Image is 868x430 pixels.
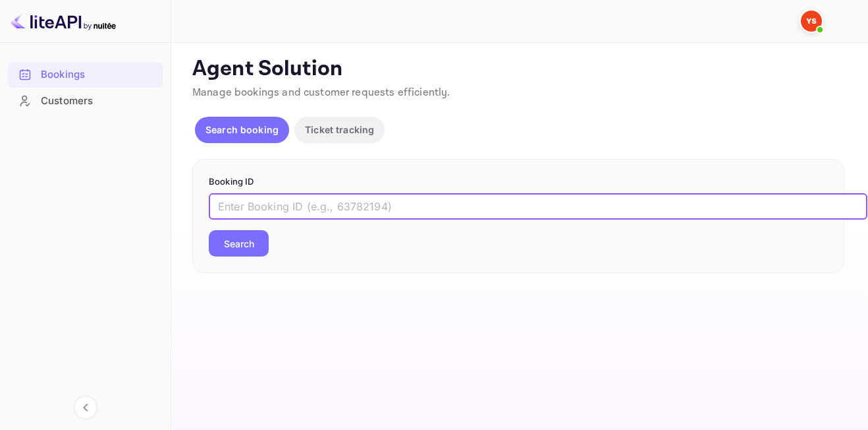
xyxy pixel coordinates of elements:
[8,62,163,86] a: Bookings
[305,123,374,137] p: Ticket tracking
[11,11,116,32] img: LiteAPI logo
[8,88,163,113] a: Customers
[801,11,822,32] img: Yandex Support
[41,67,156,82] div: Bookings
[209,230,269,257] button: Search
[74,396,97,419] button: Collapse navigation
[8,88,163,114] div: Customers
[41,94,156,109] div: Customers
[209,175,828,189] p: Booking ID
[209,193,867,220] input: Enter Booking ID (e.g., 63782194)
[192,86,450,100] span: Manage bookings and customer requests efficiently.
[8,62,163,88] div: Bookings
[192,56,844,82] p: Agent Solution
[205,123,279,137] p: Search booking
